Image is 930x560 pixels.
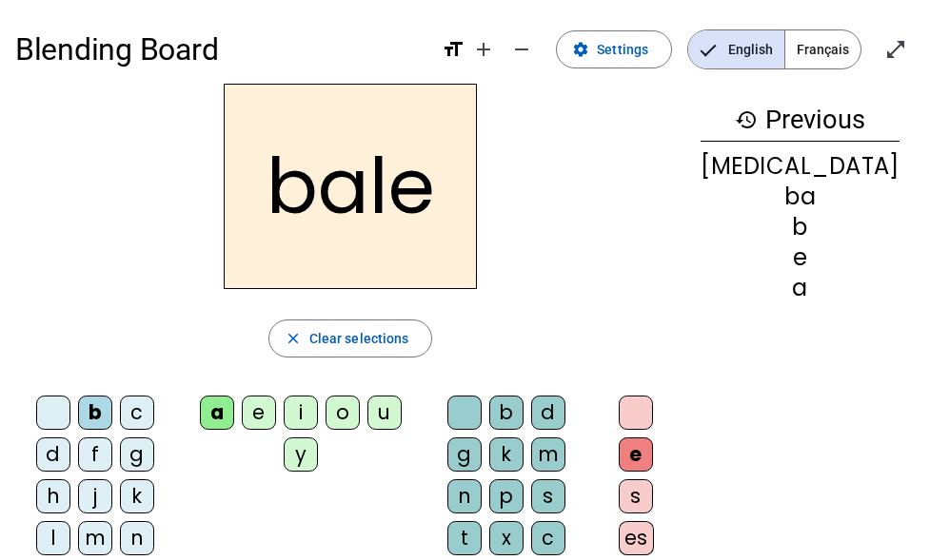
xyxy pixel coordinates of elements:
[120,479,154,513] div: k
[619,521,654,555] div: es
[242,396,276,430] div: e
[489,437,524,472] div: k
[735,108,758,131] mat-icon: history
[120,521,154,555] div: n
[531,396,565,430] div: d
[309,327,409,350] span: Clear selections
[465,30,503,68] button: Increase font size
[78,437,112,472] div: f
[619,437,653,472] div: e
[224,84,477,289] h2: bale
[326,396,360,430] div: o
[78,521,112,555] div: m
[78,396,112,430] div: b
[884,38,907,61] mat-icon: open_in_full
[489,396,524,430] div: b
[489,479,524,513] div: p
[785,30,861,68] span: Français
[687,29,861,69] mat-button-toggle-group: Language selection
[619,479,653,513] div: s
[701,277,900,299] div: a
[472,38,495,61] mat-icon: add
[556,30,672,68] button: Settings
[284,437,318,472] div: y
[447,437,482,472] div: g
[531,479,565,513] div: s
[503,30,541,68] button: Decrease font size
[510,38,533,61] mat-icon: remove
[36,479,70,513] div: h
[489,521,524,555] div: x
[701,155,900,178] div: [MEDICAL_DATA]
[442,38,465,61] mat-icon: format_size
[688,30,784,68] span: English
[15,19,426,80] h1: Blending Board
[597,38,648,61] span: Settings
[36,437,70,472] div: d
[531,437,565,472] div: m
[701,99,900,142] h3: Previous
[268,319,433,357] button: Clear selections
[701,185,900,208] div: ba
[447,521,482,555] div: t
[701,246,900,269] div: e
[284,396,318,430] div: i
[36,521,70,555] div: l
[701,216,900,239] div: b
[447,479,482,513] div: n
[285,330,302,347] mat-icon: close
[120,396,154,430] div: c
[877,30,915,68] button: Enter full screen
[78,479,112,513] div: j
[367,396,402,430] div: u
[200,396,234,430] div: a
[120,437,154,472] div: g
[531,521,565,555] div: c
[572,41,589,58] mat-icon: settings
